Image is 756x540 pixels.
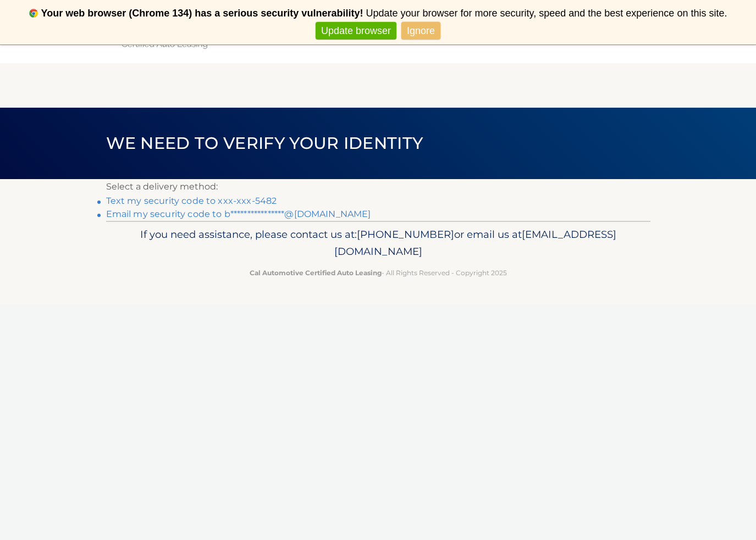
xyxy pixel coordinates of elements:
[41,8,363,19] b: Your web browser (Chrome 134) has a serious security vulnerability!
[113,226,643,261] p: If you need assistance, please contact us at: or email us at
[401,22,440,40] a: Ignore
[357,228,454,241] span: [PHONE_NUMBER]
[366,8,727,19] span: Update your browser for more security, speed and the best experience on this site.
[113,267,643,279] p: - All Rights Reserved - Copyright 2025
[106,179,650,194] p: Select a delivery method:
[106,196,277,206] a: Text my security code to xxx-xxx-5482
[250,269,382,277] strong: Cal Automotive Certified Auto Leasing
[316,22,396,40] a: Update browser
[106,133,423,153] span: We need to verify your identity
